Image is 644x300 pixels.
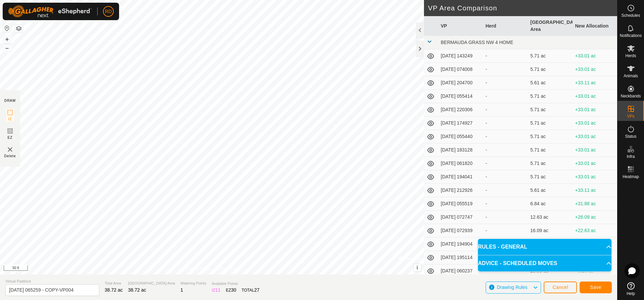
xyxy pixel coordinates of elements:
td: [DATE] 194904 [438,238,483,251]
td: [DATE] 055519 [438,197,483,211]
button: + [3,35,11,43]
td: 5.71 ac [528,157,573,170]
button: Map Layers [15,25,23,33]
span: 38.72 ac [128,287,146,293]
td: 6.84 ac [528,197,573,211]
span: Available Points [212,281,259,287]
span: Drawing Rules [497,285,527,290]
td: +33.01 ac [573,143,618,157]
td: 5.61 ac [528,76,573,90]
td: 5.71 ac [528,117,573,130]
th: [GEOGRAPHIC_DATA] Area [528,16,573,36]
td: +33.01 ac [573,170,618,184]
span: Save [590,285,601,290]
span: Help [627,292,635,296]
td: [DATE] 143249 [438,49,483,63]
td: [DATE] 055440 [438,130,483,143]
div: - [486,120,525,127]
div: - [486,173,525,180]
div: - [486,106,525,113]
td: +33.11 ac [573,184,618,197]
span: Schedules [621,13,640,17]
span: 27 [254,287,260,293]
td: 5.61 ac [528,184,573,197]
div: - [486,227,525,234]
td: +26.09 ac [573,211,618,224]
td: [DATE] 072747 [438,211,483,224]
td: [DATE] 220306 [438,103,483,117]
span: Herds [625,54,636,58]
img: Gallagher Logo [8,5,92,17]
span: 1 [180,287,183,293]
button: i [414,264,421,271]
td: 5.71 ac [528,143,573,157]
div: - [486,214,525,221]
td: [DATE] 074008 [438,63,483,76]
span: Watering Points [180,281,206,286]
div: - [486,133,525,140]
a: Help [618,280,644,298]
p-accordion-header: ADVICE - SCHEDULED MOVES [478,255,611,271]
td: +33.01 ac [573,63,618,76]
div: - [486,52,525,59]
th: New Allocation [573,16,618,36]
td: 22.91 ac [528,238,573,251]
span: VPs [627,114,634,118]
td: [DATE] 183128 [438,143,483,157]
span: Virtual Paddock [5,278,99,284]
div: - [486,146,525,154]
td: [DATE] 204700 [438,76,483,90]
div: - [486,79,525,86]
span: RULES - GENERAL [478,243,527,251]
td: +33.01 ac [573,157,618,170]
td: [DATE] 174927 [438,117,483,130]
div: - [486,160,525,167]
td: 5.71 ac [528,130,573,143]
td: +33.01 ac [573,90,618,103]
div: TOTAL [241,287,259,294]
td: +33.11 ac [573,76,618,90]
td: [DATE] 060237 [438,264,483,278]
div: - [486,66,525,73]
span: Heatmap [623,175,639,179]
td: 5.71 ac [528,170,573,184]
a: Privacy Policy [185,266,211,272]
td: +33.01 ac [573,130,618,143]
td: +31.88 ac [573,197,618,211]
span: i [417,265,418,270]
h2: VP Area Comparison [428,4,617,12]
div: DRAW [4,98,16,103]
td: +33.01 ac [573,103,618,117]
th: Herd [483,16,528,36]
button: Save [580,282,612,293]
span: Total Area [105,281,123,286]
span: 30 [231,287,236,293]
a: Contact Us [219,266,238,272]
td: 12.63 ac [528,211,573,224]
td: 5.71 ac [528,103,573,117]
span: Infra [627,155,635,159]
span: Cancel [552,285,568,290]
div: - [486,187,525,194]
span: EZ [8,135,13,140]
span: Delete [4,154,16,159]
button: – [3,44,11,52]
span: 11 [215,287,221,293]
td: [DATE] 055414 [438,90,483,103]
span: Animals [624,74,638,78]
td: 5.71 ac [528,63,573,76]
span: RD [105,8,112,15]
div: - [486,93,525,100]
td: [DATE] 194041 [438,170,483,184]
td: +15.81 ac [573,238,618,251]
span: [GEOGRAPHIC_DATA] Area [128,281,175,286]
img: VP [6,145,14,154]
td: 5.71 ac [528,90,573,103]
p-accordion-header: RULES - GENERAL [478,239,611,255]
span: IZ [8,117,12,122]
td: [DATE] 072939 [438,224,483,238]
button: Cancel [544,282,577,293]
div: - [486,200,525,207]
td: [DATE] 195114 [438,251,483,264]
td: [DATE] 061820 [438,157,483,170]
